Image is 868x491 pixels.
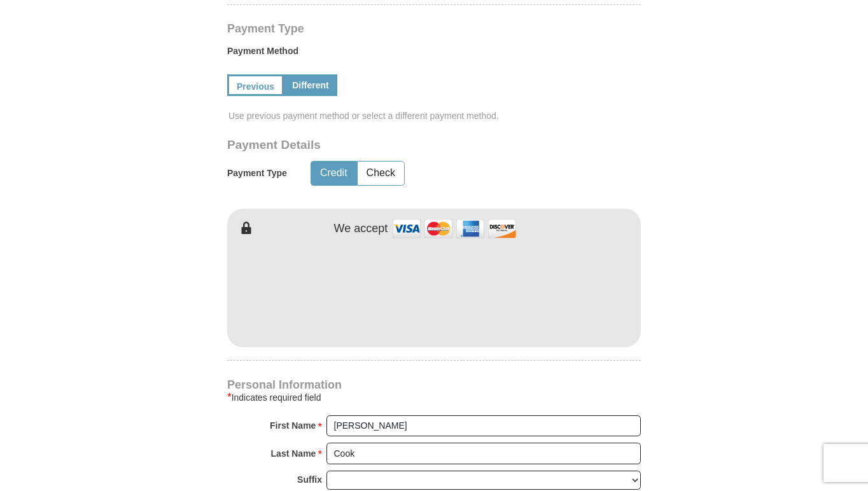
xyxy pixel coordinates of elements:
[297,471,322,488] strong: Suffix
[227,45,641,64] label: Payment Method
[227,74,284,96] a: Previous
[284,74,337,96] a: Different
[270,417,316,434] strong: First Name
[358,162,404,185] button: Check
[271,445,316,462] strong: Last Name
[228,109,642,122] span: Use previous payment method or select a different payment method.
[391,215,518,242] img: credit cards accepted
[227,380,641,390] h4: Personal Information
[334,222,388,236] h4: We accept
[311,162,356,185] button: Credit
[227,24,641,34] h4: Payment Type
[227,390,641,405] div: Indicates required field
[227,138,552,153] h3: Payment Details
[227,168,287,179] h5: Payment Type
